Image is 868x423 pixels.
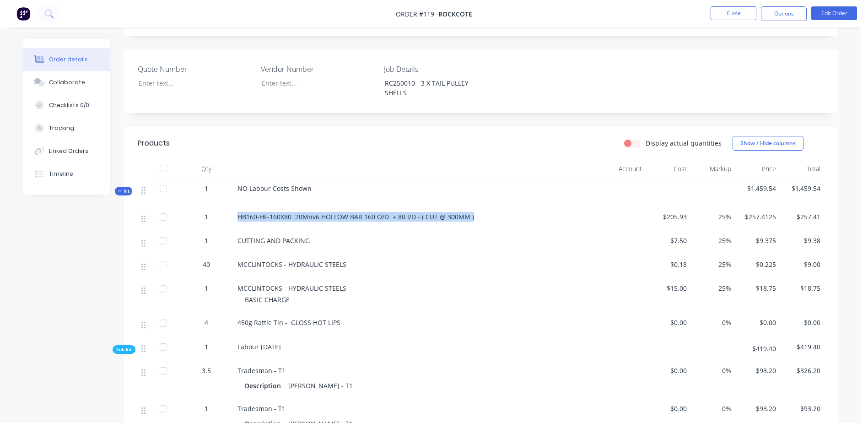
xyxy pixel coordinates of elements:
label: Display actual quantities [646,138,722,148]
span: $1,459.54 [783,184,821,193]
span: Order #119 - [396,10,438,18]
span: $7.50 [649,236,687,245]
span: $93.20 [739,366,776,375]
button: Order details [23,48,110,71]
span: $419.40 [783,342,821,352]
span: 1 [205,404,208,413]
button: Show / Hide columns [733,136,803,151]
div: Account [554,160,646,178]
span: $0.00 [783,318,821,327]
div: RC250010 - 3 X TAIL PULLEY SHELLS [377,76,492,99]
button: Close [711,6,756,20]
span: 0% [694,366,732,375]
span: $326.20 [783,366,821,375]
span: 1 [205,236,208,245]
span: $93.20 [739,404,776,413]
span: $0.00 [649,404,687,413]
span: $0.00 [649,318,687,327]
div: Linked Orders [49,147,88,155]
span: $9.00 [783,260,821,269]
span: Sub-kit [116,346,132,353]
div: Kit [115,187,132,195]
button: Tracking [23,117,110,140]
span: $9.38 [783,236,821,245]
button: Linked Orders [23,140,110,163]
label: Vendor Number [261,64,375,75]
span: $0.00 [739,318,776,327]
span: 1 [205,212,208,222]
div: Order details [49,55,88,64]
span: Tradesman - T1 [237,404,286,413]
span: BASIC CHARGE [245,295,290,304]
button: Edit Order [811,6,857,20]
span: 0% [694,404,732,413]
label: Job Details [384,64,498,75]
div: [PERSON_NAME] - T1 [285,379,356,392]
span: MCCLINTOCKS - HYDRAULIC STEELS [237,260,346,269]
span: 3.5 [202,366,211,375]
span: $257.41 [783,212,821,222]
div: Description [245,379,285,392]
span: 25% [694,212,732,222]
span: $1,459.54 [739,184,776,193]
span: $9.375 [739,236,776,245]
div: Cost [646,160,690,178]
span: $15.00 [649,283,687,293]
button: Collaborate [23,71,110,94]
div: Sub-kit [113,345,135,354]
div: Collaborate [49,78,85,87]
div: Total [780,160,825,178]
div: Timeline [49,170,73,178]
span: 25% [694,283,732,293]
span: $93.20 [783,404,821,413]
span: CUTTING AND PACKING [237,236,310,245]
button: Options [761,6,807,21]
img: Factory [16,7,30,21]
span: Tradesman - T1 [237,366,286,375]
span: 1 [205,184,208,193]
span: Kit [118,188,129,195]
div: Products [138,138,170,149]
span: $257.4125 [739,212,776,222]
span: $419.40 [739,344,776,353]
div: Markup [690,160,735,178]
span: 1 [205,342,208,352]
div: Price [735,160,780,178]
span: 25% [694,236,732,245]
div: Checklists 0/0 [49,101,89,109]
span: 1 [205,283,208,293]
span: ROCKCOTE [438,10,472,18]
span: MCCLINTOCKS - HYDRAULIC STEELS [237,284,346,293]
span: $205.93 [649,212,687,222]
span: $0.225 [739,260,776,269]
span: 25% [694,260,732,269]
span: NO Labour Costs Shown [237,184,312,193]
span: 40 [203,260,210,269]
span: $18.75 [783,283,821,293]
span: 0% [694,318,732,327]
span: Labour [DATE] [237,342,281,351]
button: Checklists 0/0 [23,94,110,117]
span: 4 [205,318,208,327]
span: 450g Rattle Tin - GLOSS HOT LIPS [237,318,340,327]
label: Quote Number [138,64,252,75]
div: Qty [179,160,234,178]
div: Tracking [49,124,74,132]
span: HB160-HF-160X80 20Mnv6 HOLLOW BAR 160 O/D + 80 I/D - ( CUT @ 300MM ) [237,212,474,221]
span: $18.75 [739,283,776,293]
button: Timeline [23,163,110,185]
span: $0.18 [649,260,687,269]
span: $0.00 [649,366,687,375]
